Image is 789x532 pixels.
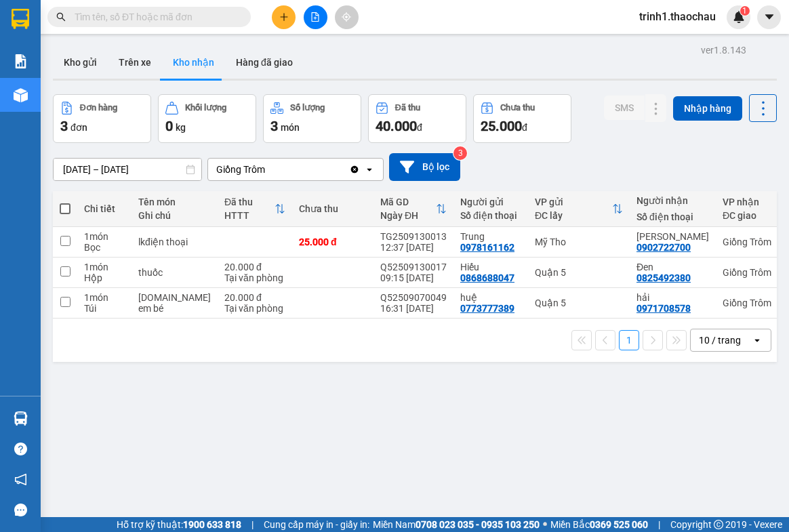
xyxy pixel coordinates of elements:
[80,103,117,112] div: Đơn hàng
[60,118,68,134] span: 3
[14,54,28,68] img: solution-icon
[380,262,447,272] div: Q52509130017
[117,517,241,532] span: Hỗ trợ kỹ thuật:
[364,164,375,175] svg: open
[380,272,447,283] div: 09:15 [DATE]
[535,298,623,308] div: Quận 5
[14,411,28,426] img: warehouse-icon
[138,197,211,207] div: Tên món
[138,267,211,278] div: thuốc
[224,262,285,272] div: 20.000 đ
[460,303,514,314] div: 0773777389
[14,504,27,516] span: message
[543,522,547,527] span: ⚪️
[263,94,361,143] button: Số lượng3món
[636,262,709,272] div: Đen
[636,272,691,283] div: 0825492380
[138,237,211,247] div: lkđiện thoại
[636,242,691,253] div: 0902722700
[158,94,256,143] button: Khối lượng0kg
[224,272,285,283] div: Tại văn phòng
[460,272,514,283] div: 0868688047
[522,122,527,133] span: đ
[535,197,612,207] div: VP gửi
[342,12,351,22] span: aim
[380,303,447,314] div: 16:31 [DATE]
[460,262,521,272] div: Hiếu
[658,517,660,532] span: |
[162,46,225,79] button: Kho nhận
[185,103,226,112] div: Khối lượng
[368,94,466,143] button: Đã thu40.000đ
[460,292,521,303] div: huệ
[75,9,235,24] input: Tìm tên, số ĐT hoặc mã đơn
[349,164,360,175] svg: Clear value
[636,303,691,314] div: 0971708578
[14,88,28,102] img: warehouse-icon
[84,292,125,303] div: 1 món
[376,118,417,134] span: 40.000
[416,519,540,530] strong: 0708 023 035 - 0935 103 250
[550,517,648,532] span: Miền Bắc
[373,191,453,227] th: Toggle SortBy
[636,195,709,206] div: Người nhận
[636,231,709,242] div: Thế Trang
[299,237,367,247] div: 25.000 đ
[138,292,211,314] div: q.ao em bé
[742,6,747,16] span: 1
[380,242,447,253] div: 12:37 [DATE]
[251,517,254,532] span: |
[12,9,29,29] img: logo-vxr
[628,8,727,25] span: trinh1.thaochau
[453,146,467,160] sup: 3
[272,5,296,29] button: plus
[528,191,630,227] th: Toggle SortBy
[535,267,623,278] div: Quận 5
[84,242,125,253] div: Bọc
[264,517,369,532] span: Cung cấp máy in - giấy in:
[701,43,746,58] div: ver 1.8.143
[281,122,300,133] span: món
[481,118,522,134] span: 25.000
[108,46,162,79] button: Trên xe
[535,237,623,247] div: Mỹ Tho
[460,242,514,253] div: 0978161162
[763,11,775,23] span: caret-down
[224,292,285,303] div: 20.000 đ
[417,122,422,133] span: đ
[53,46,108,79] button: Kho gửi
[266,163,268,176] input: Selected Giồng Trôm.
[70,122,87,133] span: đơn
[290,103,325,112] div: Số lượng
[389,153,460,181] button: Bộ lọc
[590,519,648,530] strong: 0369 525 060
[373,517,540,532] span: Miền Nam
[380,210,436,221] div: Ngày ĐH
[224,303,285,314] div: Tại văn phòng
[460,231,521,242] div: Trung
[84,231,125,242] div: 1 món
[604,96,645,120] button: SMS
[740,6,750,16] sup: 1
[460,210,521,221] div: Số điện thoại
[636,211,709,222] div: Số điện thoại
[380,197,436,207] div: Mã GD
[380,231,447,242] div: TG2509130013
[14,443,27,455] span: question-circle
[224,197,275,207] div: Đã thu
[733,11,745,23] img: icon-new-feature
[84,272,125,283] div: Hộp
[225,46,304,79] button: Hàng đã giao
[84,303,125,314] div: Túi
[218,191,292,227] th: Toggle SortBy
[53,94,151,143] button: Đơn hàng3đơn
[299,203,367,214] div: Chưa thu
[176,122,186,133] span: kg
[673,96,742,121] button: Nhập hàng
[380,292,447,303] div: Q52509070049
[56,12,66,22] span: search
[270,118,278,134] span: 3
[138,210,211,221] div: Ghi chú
[535,210,612,221] div: ĐC lấy
[54,159,201,180] input: Select a date range.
